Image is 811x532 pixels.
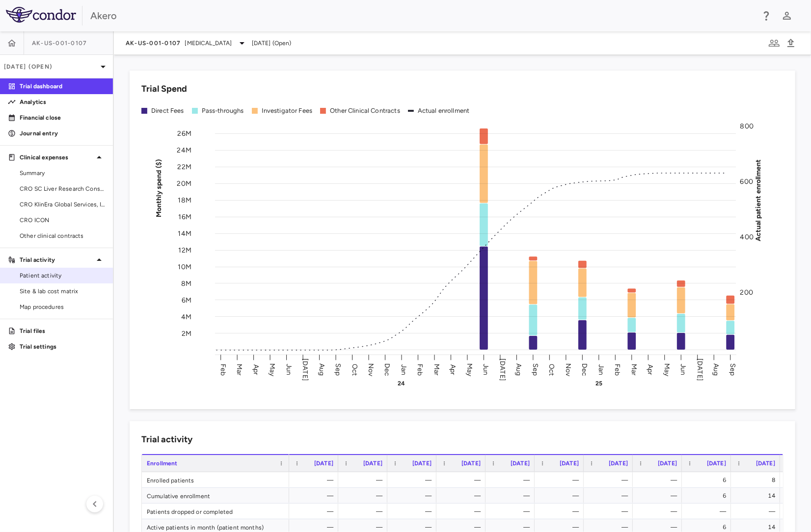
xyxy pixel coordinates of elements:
[334,363,342,376] text: Sep
[181,279,191,288] tspan: 8M
[20,113,105,122] p: Financial close
[20,216,105,225] span: CRO ICON
[301,358,309,381] text: [DATE]
[178,263,191,271] tspan: 10M
[318,363,326,376] text: Aug
[593,488,628,504] div: —
[712,363,720,376] text: Aug
[262,106,313,115] div: Investigator Fees
[679,364,687,375] text: Jun
[543,472,579,488] div: —
[155,159,163,217] tspan: Monthly spend ($)
[363,460,382,467] span: [DATE]
[20,169,105,177] span: Summary
[20,200,105,209] span: CRO KlinEra Global Services, Inc.
[560,460,579,467] span: [DATE]
[20,129,105,138] p: Journal entry
[182,329,191,337] tspan: 2M
[461,460,481,467] span: [DATE]
[580,363,589,376] text: Dec
[465,363,474,376] text: May
[20,184,105,193] span: CRO SC Liver Research Consortium LLC
[416,363,425,375] text: Feb
[20,327,105,335] p: Trial files
[642,472,677,488] div: —
[20,342,105,351] p: Trial settings
[141,82,187,96] h6: Trial Spend
[396,472,432,488] div: —
[498,358,507,381] text: [DATE]
[740,177,753,186] tspan: 600
[433,363,441,375] text: Mar
[445,504,481,519] div: —
[126,39,181,47] span: AK-US-001-0107
[314,460,333,467] span: [DATE]
[729,363,737,376] text: Sep
[482,364,490,375] text: Jun
[367,363,375,376] text: Nov
[400,364,408,375] text: Jan
[740,122,754,130] tspan: 800
[6,7,76,23] img: logo-full-BYUhSk78.svg
[20,271,105,280] span: Patient activity
[449,364,458,375] text: Apr
[142,472,289,487] div: Enrolled patients
[178,163,191,171] tspan: 22M
[613,363,622,375] text: Feb
[285,364,293,375] text: Jun
[90,8,754,23] div: Akero
[396,488,432,504] div: —
[642,488,677,504] div: —
[177,179,191,188] tspan: 20M
[663,363,671,376] text: May
[330,106,400,115] div: Other Clinical Contracts
[494,472,530,488] div: —
[298,472,333,488] div: —
[515,363,523,376] text: Aug
[755,159,763,241] tspan: Actual patient enrollment
[396,504,432,519] div: —
[298,504,333,519] div: —
[219,363,227,375] text: Feb
[595,380,602,387] text: 25
[740,233,754,241] tspan: 400
[181,313,191,321] tspan: 4M
[691,472,726,488] div: 6
[691,504,726,519] div: —
[412,460,432,467] span: [DATE]
[182,296,191,304] tspan: 6M
[179,246,191,254] tspan: 12M
[177,146,191,154] tspan: 24M
[20,98,105,106] p: Analytics
[696,358,704,381] text: [DATE]
[547,363,556,375] text: Oct
[531,363,540,376] text: Sep
[398,380,405,387] text: 24
[494,504,530,519] div: —
[597,364,605,375] text: Jan
[445,488,481,504] div: —
[418,106,470,115] div: Actual enrollment
[252,39,292,48] span: [DATE] (Open)
[298,488,333,504] div: —
[593,472,628,488] div: —
[20,255,93,264] p: Trial activity
[147,460,178,467] span: Enrollment
[235,363,243,375] text: Mar
[142,504,289,519] div: Patients dropped or completed
[642,504,677,519] div: —
[20,287,105,296] span: Site & lab cost matrix
[543,488,579,504] div: —
[756,460,775,467] span: [DATE]
[347,488,382,504] div: —
[609,460,628,467] span: [DATE]
[268,363,276,376] text: May
[630,363,638,375] text: Mar
[347,472,382,488] div: —
[20,303,105,311] span: Map procedures
[151,106,184,115] div: Direct Fees
[564,363,572,376] text: Nov
[593,504,628,519] div: —
[32,39,87,47] span: AK-US-001-0107
[20,82,105,91] p: Trial dashboard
